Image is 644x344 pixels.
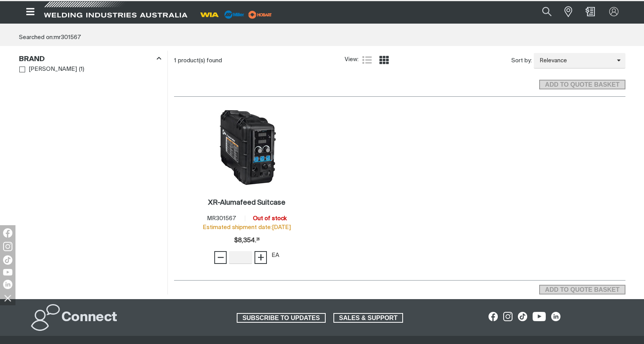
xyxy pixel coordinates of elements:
div: 1 [174,57,345,65]
h3: Brand [19,55,45,64]
img: LinkedIn [3,280,12,289]
input: Product name or item number... [524,3,560,21]
span: + [257,251,265,264]
ul: Brand [19,64,161,75]
img: miller [246,9,274,21]
span: SUBSCRIBE TO UPDATES [237,313,325,323]
section: Product list controls [174,51,625,70]
span: [PERSON_NAME] [29,65,77,74]
span: ADD TO QUOTE BASKET [540,285,624,295]
img: XR-Alumafeed Suitcase [205,107,288,190]
div: Brand [19,54,161,64]
img: Facebook [3,228,12,238]
span: $8,354. [234,233,260,248]
section: Add to cart control [174,71,625,92]
div: Price [234,233,260,248]
span: Out of stock [253,216,287,221]
span: Estimated shipment date: [DATE] [203,224,291,230]
div: Searched on: [19,33,625,42]
span: ADD TO QUOTE BASKET [540,80,624,90]
aside: Filters [19,51,161,75]
a: [PERSON_NAME] [19,64,77,75]
span: ( 1 ) [79,65,84,74]
a: SALES & SUPPORT [333,313,403,323]
div: EA [272,251,279,260]
h2: Connect [61,309,117,326]
span: Sort by: [511,56,532,65]
sup: 26 [256,238,260,241]
a: XR-Alumafeed Suitcase [208,199,285,207]
h2: XR-Alumafeed Suitcase [208,199,285,206]
a: SUBSCRIBE TO UPDATES [237,313,326,323]
button: Add selected products to the shopping cart [539,80,625,90]
span: − [217,251,224,264]
span: Relevance [534,56,617,65]
img: Instagram [3,242,12,251]
button: Search products [534,3,560,21]
section: Add to cart control [539,282,625,295]
button: Add selected products to the shopping cart [539,285,625,295]
img: YouTube [3,269,12,276]
a: Shopping cart (0 product(s)) [584,7,596,16]
img: hide socials [1,291,14,305]
a: List view [362,55,372,65]
span: product(s) found [178,58,222,63]
span: MR301567 [207,216,236,221]
img: TikTok [3,255,12,265]
a: miller [246,12,274,17]
span: View: [345,55,359,64]
span: mr301567 [54,34,81,40]
span: SALES & SUPPORT [334,313,403,323]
